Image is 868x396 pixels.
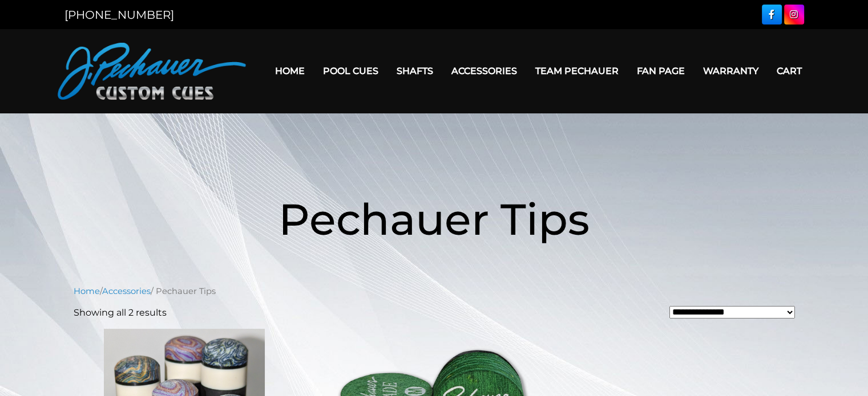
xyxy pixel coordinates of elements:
select: Shop order [669,306,795,319]
span: Pechauer Tips [278,193,590,246]
a: Home [266,56,314,85]
a: [PHONE_NUMBER] [64,8,174,22]
a: Pool Cues [314,56,387,85]
a: Accessories [442,56,526,85]
a: Cart [768,56,811,85]
a: Team Pechauer [526,56,628,85]
img: Pechauer Custom Cues [58,43,246,100]
a: Warranty [694,56,768,85]
a: Home [74,286,100,296]
a: Shafts [387,56,442,85]
a: Accessories [102,286,151,296]
nav: Breadcrumb [74,285,795,297]
a: Fan Page [628,56,694,85]
p: Showing all 2 results [74,306,167,320]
